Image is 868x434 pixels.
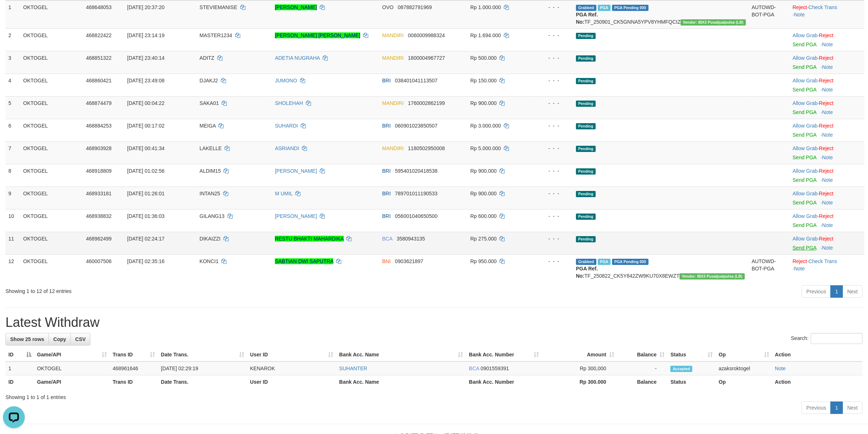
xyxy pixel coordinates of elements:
th: Game/API: activate to sort column ascending [34,348,110,361]
th: Date Trans.: activate to sort column ascending [158,348,247,361]
span: KONCI1 [199,258,218,264]
div: - - - [533,190,570,197]
a: ADETIA NUGRAHA [275,55,320,61]
a: Send PGA [793,245,816,251]
a: Previous [802,285,831,298]
span: Rp 900.000 [470,168,497,174]
a: Allow Grab [793,78,817,83]
span: Marked by azaksroktogel [598,5,611,11]
span: Rp 900.000 [470,191,497,196]
div: - - - [533,32,570,39]
span: · [793,168,819,174]
a: Send PGA [793,177,816,183]
td: OKTOGEL [20,51,83,74]
a: Send PGA [793,155,816,160]
td: · · [790,254,864,282]
span: OVO [382,4,393,10]
a: Allow Grab [793,236,817,242]
a: Note [822,42,833,47]
td: 468961646 [110,361,158,375]
span: Copy 0060009988324 to clipboard [408,32,445,38]
span: MANDIRI [382,100,404,106]
span: ADITZ [199,55,214,61]
th: Trans ID [110,375,158,389]
td: Rp 300,000 [542,361,617,375]
span: MEIGA [199,123,215,129]
a: Send PGA [793,87,816,93]
div: - - - [533,99,570,107]
span: Rp 1.000.000 [470,4,501,10]
span: [DATE] 23:40:14 [127,55,164,61]
a: Reject [819,100,834,106]
a: SUHARDI [275,123,298,129]
td: 4 [5,74,20,96]
td: OKTOGEL [20,0,83,29]
span: Show 25 rows [10,336,44,342]
span: Pending [576,191,596,197]
td: OKTOGEL [20,254,83,282]
td: · [790,74,864,96]
span: [DATE] 23:49:08 [127,78,164,83]
th: Trans ID: activate to sort column ascending [110,348,158,361]
span: · [793,55,819,61]
th: Rp 300.000 [542,375,617,389]
a: Send PGA [793,200,816,206]
button: Open LiveChat chat widget [3,3,25,25]
a: Next [842,285,863,298]
a: Note [822,109,833,115]
a: Allow Grab [793,213,817,219]
span: Pending [576,78,596,84]
div: Showing 1 to 12 of 12 entries [5,285,356,295]
span: 468822422 [86,32,112,38]
td: TF_250901_CK5GNNA5YPV8YHMFQCIZ [573,0,749,29]
span: [DATE] 01:02:56 [127,168,164,174]
td: - [617,361,667,375]
a: Allow Grab [793,100,817,106]
span: BNI [382,258,390,264]
span: Rp 275.000 [470,236,497,242]
td: OKTOGEL [20,141,83,164]
span: GILANG13 [199,213,224,219]
td: OKTOGEL [20,96,83,119]
span: [DATE] 01:26:01 [127,191,164,196]
a: Reject [793,258,807,264]
span: · [793,123,819,129]
div: Showing 1 to 1 of 1 entries [5,391,863,401]
span: Marked by azaksroktogel [598,259,611,265]
a: SABTIAN DWI SAPUTRA [275,258,333,264]
th: Balance [617,375,667,389]
th: Date Trans. [158,375,247,389]
td: 1 [5,361,34,375]
a: Send PGA [793,42,816,47]
span: Vendor URL: https://dashboard.q2checkout.com/secure [681,19,746,26]
td: · · [790,0,864,29]
td: OKTOGEL [20,28,83,51]
span: BRI [382,213,390,219]
span: MASTER1234 [199,32,232,38]
span: · [793,78,819,83]
a: Note [775,365,786,371]
a: Note [822,222,833,228]
span: [DATE] 00:04:22 [127,100,164,106]
th: Bank Acc. Number [466,375,541,389]
th: Status [667,375,716,389]
span: Rp 500.000 [470,55,497,61]
span: BRI [382,78,390,83]
span: BRI [382,191,390,196]
span: · [793,191,819,196]
span: Copy 789701011190533 to clipboard [395,191,437,196]
span: Rp 3.000.000 [470,123,501,129]
a: SHOLEHAH [275,100,303,106]
td: azaksroktogel [716,361,772,375]
span: BCA [382,236,392,242]
a: JUMONO [275,78,297,83]
a: Reject [819,145,834,151]
td: 6 [5,119,20,141]
h1: Latest Withdraw [5,315,863,330]
div: - - - [533,145,570,152]
span: [DATE] 23:14:19 [127,32,164,38]
td: 5 [5,96,20,119]
a: Note [822,155,833,160]
th: ID: activate to sort column descending [5,348,34,361]
a: Send PGA [793,64,816,70]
